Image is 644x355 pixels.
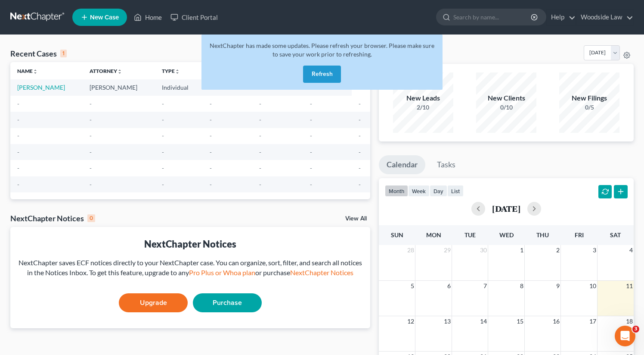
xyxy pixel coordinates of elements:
span: - [210,132,212,139]
div: 1 [60,50,67,57]
span: 15 [516,316,524,327]
button: Refresh [303,66,341,83]
span: - [210,181,212,188]
a: Woodside Law [576,9,633,25]
span: - [359,100,361,107]
span: 12 [406,316,415,327]
span: 29 [443,245,452,255]
span: - [259,148,261,156]
a: Pro Plus or Whoa plan [189,268,255,276]
span: 4 [629,245,634,255]
span: - [17,181,19,188]
h2: [DATE] [492,204,520,213]
span: 11 [625,281,634,291]
span: 16 [552,316,560,327]
span: 28 [406,245,415,255]
a: Purchase [193,293,262,312]
span: - [259,164,261,172]
a: Tasks [429,155,463,174]
span: - [359,116,361,123]
span: Fri [575,231,584,239]
span: Wed [499,231,514,239]
span: - [310,148,312,156]
span: New Case [90,14,119,21]
span: - [90,100,92,107]
a: Nameunfold_more [17,68,38,74]
span: - [162,116,164,123]
div: Recent Cases [10,48,67,59]
span: 13 [443,316,452,327]
a: Upgrade [119,293,188,312]
span: - [17,164,19,172]
span: - [310,164,312,172]
div: 0/10 [476,103,536,112]
button: week [408,185,430,197]
span: - [162,181,164,188]
span: 6 [446,281,452,291]
span: 2 [555,245,560,255]
span: NextChapter has made some updates. Please refresh your browser. Please make sure to save your wor... [210,42,434,58]
span: - [90,148,92,156]
span: 9 [555,281,560,291]
span: - [210,164,212,172]
i: unfold_more [175,69,180,74]
i: unfold_more [117,69,122,74]
span: - [359,181,361,188]
td: Individual [155,79,203,95]
span: - [259,181,261,188]
a: Attorneyunfold_more [90,68,122,74]
div: New Clients [476,93,536,103]
span: Tue [464,231,476,239]
span: - [17,132,19,139]
span: - [310,181,312,188]
span: - [90,116,92,123]
span: - [310,116,312,123]
span: - [162,148,164,156]
span: 5 [410,281,415,291]
span: - [259,100,261,107]
span: - [310,100,312,107]
span: Mon [426,231,441,239]
a: Client Portal [166,9,222,25]
span: - [259,116,261,123]
span: - [162,132,164,139]
span: - [162,100,164,107]
div: NextChapter saves ECF notices directly to your NextChapter case. You can organize, sort, filter, ... [17,258,363,278]
span: - [17,100,19,107]
span: - [310,132,312,139]
span: 3 [592,245,597,255]
div: New Leads [393,93,453,103]
div: NextChapter Notices [10,213,95,223]
span: - [259,132,261,139]
div: New Filings [559,93,619,103]
button: day [430,185,447,197]
span: 14 [479,316,488,327]
a: Calendar [379,155,425,174]
span: 17 [588,316,597,327]
div: 2/10 [393,103,453,112]
span: - [90,181,92,188]
span: - [359,148,361,156]
a: View All [345,216,367,222]
i: unfold_more [33,69,38,74]
span: - [90,132,92,139]
span: - [210,100,212,107]
span: - [210,116,212,123]
span: 18 [625,316,634,327]
a: NextChapter Notices [290,268,353,276]
span: - [90,164,92,172]
span: - [17,148,19,156]
input: Search by name... [453,9,532,25]
a: Help [547,9,576,25]
span: Sat [610,231,621,239]
div: 0/5 [559,103,619,112]
span: 30 [479,245,488,255]
span: 10 [588,281,597,291]
div: NextChapter Notices [17,237,363,251]
span: 7 [483,281,488,291]
span: - [17,116,19,123]
a: [PERSON_NAME] [17,84,65,91]
a: Typeunfold_more [162,68,180,74]
span: 8 [519,281,524,291]
span: - [162,164,164,172]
